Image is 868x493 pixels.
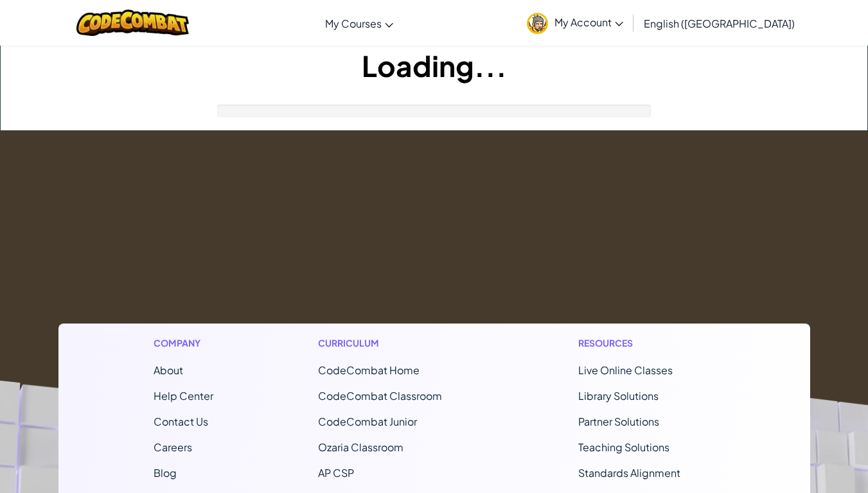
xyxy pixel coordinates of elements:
a: CodeCombat Junior [318,415,417,428]
h1: Loading... [1,46,867,85]
span: My Account [554,15,623,29]
a: CodeCombat Classroom [318,389,442,402]
a: Careers [154,440,192,454]
a: Live Online Classes [578,363,673,377]
a: Partner Solutions [578,415,659,428]
a: English ([GEOGRAPHIC_DATA]) [637,6,801,40]
img: CodeCombat logo [76,10,189,36]
h1: Company [154,336,213,350]
a: Blog [154,466,177,480]
a: Standards Alignment [578,466,680,480]
a: Teaching Solutions [578,440,669,454]
span: English ([GEOGRAPHIC_DATA]) [644,17,795,30]
img: avatar [527,13,548,34]
a: About [154,363,183,377]
span: Contact Us [154,415,208,428]
h1: Curriculum [318,336,474,350]
a: Library Solutions [578,389,659,402]
a: Ozaria Classroom [318,440,403,454]
a: Help Center [154,389,213,402]
a: My Courses [319,6,400,40]
span: My Courses [325,17,382,30]
a: My Account [520,3,630,43]
h1: Resources [578,336,715,350]
a: AP CSP [318,466,354,480]
span: CodeCombat Home [318,363,420,377]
